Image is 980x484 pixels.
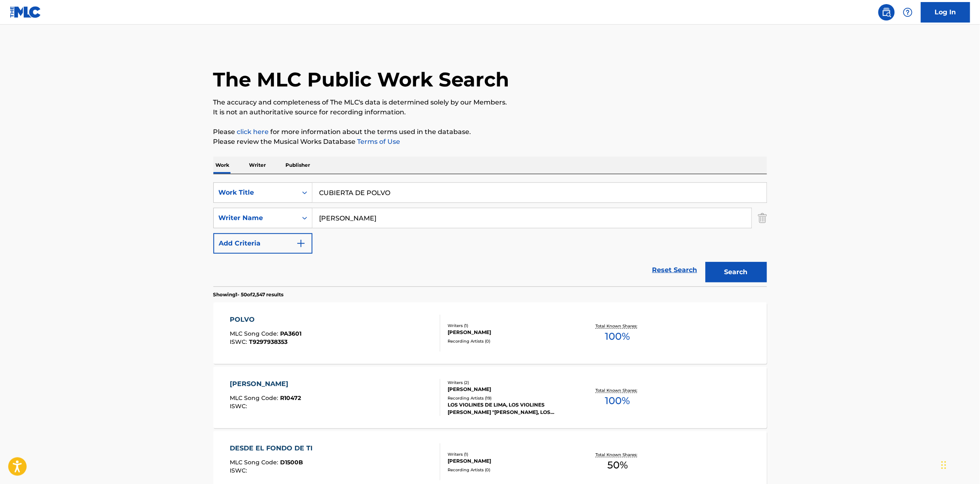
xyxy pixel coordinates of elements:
img: search [882,7,892,17]
div: POLVO [230,315,301,325]
span: R10472 [280,394,301,402]
span: 50 % [607,458,628,473]
div: Writers ( 1 ) [448,323,572,329]
div: Arrastrar [942,453,946,477]
p: The accuracy and completeness of The MLC's data is determined solely by our Members. [213,98,767,107]
a: Public Search [878,4,895,20]
a: POLVOMLC Song Code:PA3601ISWC:T9297938353Writers (1)[PERSON_NAME]Recording Artists (0)Total Known... [213,302,767,364]
p: Writer [247,157,269,174]
p: Total Known Shares: [596,387,640,393]
div: Recording Artists ( 19 ) [448,395,572,401]
span: ISWC : [230,338,249,345]
div: Widget de chat [939,445,980,484]
span: 100 % [605,329,630,344]
img: help [903,7,913,17]
p: Please review the Musical Works Database [213,137,767,147]
img: MLC Logo [10,6,41,18]
a: Log In [921,2,970,23]
iframe: Chat Widget [939,445,980,484]
div: Help [900,4,916,20]
div: Writers ( 2 ) [448,379,572,386]
a: [PERSON_NAME]MLC Song Code:R10472ISWC:Writers (2)[PERSON_NAME]Recording Artists (19)LOS VIOLINES ... [213,367,767,428]
img: Delete Criterion [758,208,767,228]
div: Recording Artists ( 0 ) [448,338,572,344]
a: Terms of Use [356,138,401,145]
div: [PERSON_NAME] [230,379,301,389]
div: Recording Artists ( 0 ) [448,467,572,473]
button: Add Criteria [213,233,312,254]
p: Publisher [283,157,313,174]
h1: The MLC Public Work Search [213,67,509,92]
span: MLC Song Code : [230,394,280,402]
p: Please for more information about the terms used in the database. [213,127,767,137]
a: Reset Search [648,261,702,279]
span: T9297938353 [249,338,287,345]
div: Writer Name [219,213,292,223]
p: It is not an authoritative source for recording information. [213,107,767,117]
a: click here [237,128,269,136]
p: Total Known Shares: [596,323,640,329]
button: Search [706,262,767,282]
div: LOS VIOLINES DE LIMA, LOS VIOLINES [PERSON_NAME] "[PERSON_NAME], LOS VIOLINES DE LIMA, [PERSON_NA... [448,401,572,416]
div: Work Title [219,188,292,198]
div: Writers ( 1 ) [448,451,572,457]
img: 9d2ae6d4665cec9f34b9.svg [296,239,306,248]
span: MLC Song Code : [230,459,280,466]
div: [PERSON_NAME] [448,329,572,336]
div: DESDE EL FONDO DE TI [230,443,317,453]
p: Showing 1 - 50 of 2,547 results [213,291,284,298]
div: [PERSON_NAME] [448,457,572,465]
p: Work [213,157,232,174]
div: [PERSON_NAME] [448,386,572,393]
span: 100 % [605,393,630,408]
form: Search Form [213,182,767,286]
span: D1500B [280,459,303,466]
span: PA3601 [280,330,301,337]
span: MLC Song Code : [230,330,280,337]
span: ISWC : [230,467,249,474]
p: Total Known Shares: [596,452,640,458]
span: ISWC : [230,402,249,410]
